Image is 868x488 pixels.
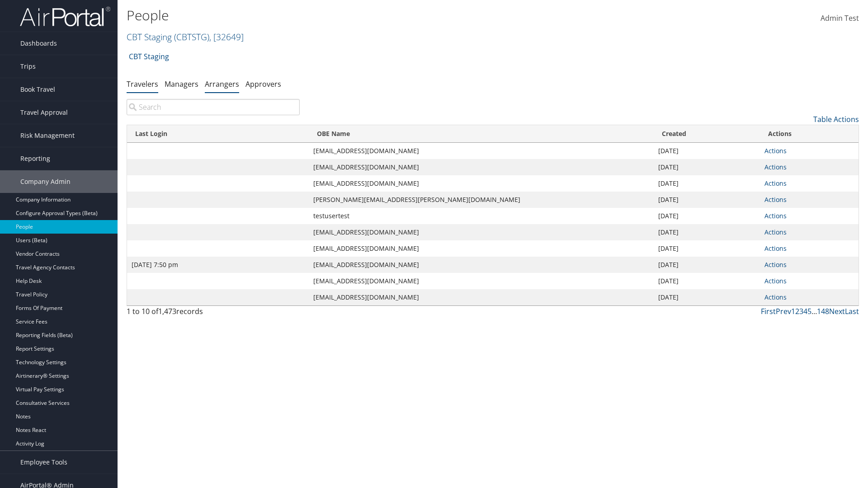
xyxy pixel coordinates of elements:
td: [EMAIL_ADDRESS][DOMAIN_NAME] [309,289,654,305]
a: Actions [764,260,787,269]
td: [DATE] [654,224,760,240]
th: Created: activate to sort column ascending [654,125,760,143]
a: 3 [799,306,803,316]
a: 148 [817,306,829,316]
a: Actions [764,146,787,155]
input: Search [127,99,300,115]
span: Admin Test [821,13,859,23]
a: Actions [764,277,787,285]
th: Actions [760,125,859,143]
td: [EMAIL_ADDRESS][DOMAIN_NAME] [309,143,654,159]
a: Actions [764,293,787,301]
img: airportal-logo.png [20,6,110,27]
td: [DATE] [654,257,760,273]
td: [DATE] [654,273,760,289]
td: [EMAIL_ADDRESS][DOMAIN_NAME] [309,159,654,175]
a: Admin Test [821,5,859,33]
span: Reporting [20,147,50,170]
a: Last [845,306,859,316]
td: testusertest [309,208,654,224]
span: Risk Management [20,124,75,147]
a: CBT Staging [129,47,169,66]
td: [EMAIL_ADDRESS][DOMAIN_NAME] [309,224,654,240]
td: [DATE] [654,159,760,175]
a: 2 [795,306,799,316]
td: [EMAIL_ADDRESS][DOMAIN_NAME] [309,257,654,273]
a: Actions [764,163,787,171]
td: [PERSON_NAME][EMAIL_ADDRESS][PERSON_NAME][DOMAIN_NAME] [309,192,654,208]
td: [DATE] [654,289,760,305]
a: First [761,306,776,316]
td: [EMAIL_ADDRESS][DOMAIN_NAME] [309,175,654,192]
span: … [811,306,817,316]
span: , [ 32649 ] [209,31,244,43]
td: [DATE] [654,192,760,208]
th: OBE Name: activate to sort column ascending [309,125,654,143]
a: 4 [803,306,807,316]
a: Next [829,306,845,316]
td: [DATE] [654,175,760,192]
span: Company Admin [20,170,71,193]
span: Book Travel [20,78,55,101]
a: Actions [764,228,787,236]
span: 1,473 [158,306,176,316]
td: [DATE] [654,143,760,159]
div: 1 to 10 of records [127,306,300,321]
td: [DATE] [654,240,760,257]
span: Employee Tools [20,451,67,474]
a: Arrangers [205,79,239,89]
a: Travelers [127,79,158,89]
a: Actions [764,244,787,253]
a: Managers [165,79,198,89]
td: [EMAIL_ADDRESS][DOMAIN_NAME] [309,273,654,289]
span: ( CBTSTG ) [174,31,209,43]
a: Actions [764,195,787,204]
td: [EMAIL_ADDRESS][DOMAIN_NAME] [309,240,654,257]
span: Travel Approval [20,101,68,124]
h1: People [127,6,615,25]
a: 5 [807,306,811,316]
a: Table Actions [813,114,859,124]
th: Last Login: activate to sort column ascending [127,125,309,143]
td: [DATE] [654,208,760,224]
td: [DATE] 7:50 pm [127,257,309,273]
a: Actions [764,211,787,220]
span: Dashboards [20,32,57,55]
a: Prev [776,306,791,316]
a: Actions [764,179,787,188]
a: 1 [791,306,795,316]
a: CBT Staging [127,31,244,43]
span: Trips [20,55,36,78]
a: Approvers [245,79,281,89]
